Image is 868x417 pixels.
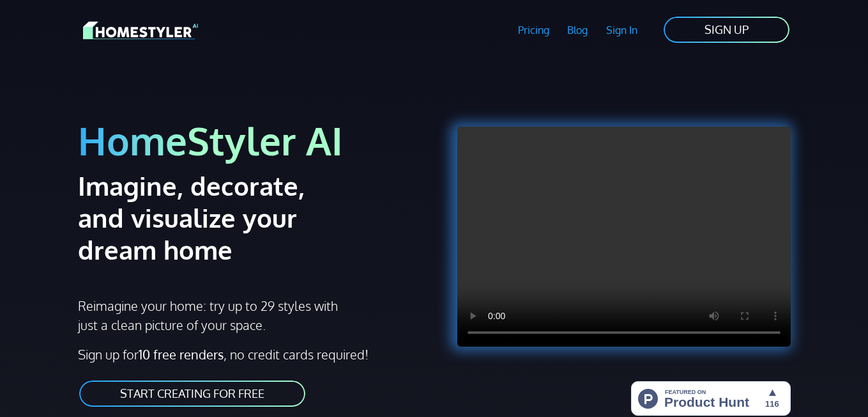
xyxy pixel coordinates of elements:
a: SIGN UP [662,15,791,44]
a: Blog [558,15,597,45]
a: Sign In [597,15,647,45]
strong: 10 free renders [139,346,224,363]
a: Pricing [508,15,558,45]
p: Sign up for , no credit cards required! [78,345,427,364]
img: HomeStyler AI logo [83,19,198,42]
p: Reimagine your home: try up to 29 styles with just a clean picture of your space. [78,296,340,334]
img: HomeStyler AI - Interior Design Made Easy: One Click to Your Dream Home | Product Hunt [631,381,791,416]
h2: Imagine, decorate, and visualize your dream home [78,169,357,265]
h1: HomeStyler AI [78,116,427,164]
a: START CREATING FOR FREE [78,379,307,408]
